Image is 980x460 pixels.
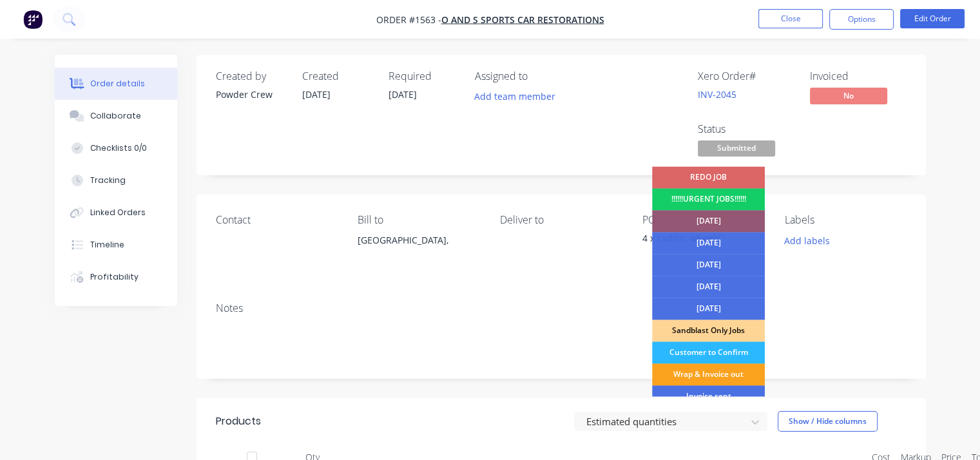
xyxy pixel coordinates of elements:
[55,261,177,293] button: Profitability
[216,70,287,82] div: Created by
[467,88,562,105] button: Add team member
[778,231,837,249] button: Add labels
[55,164,177,196] button: Tracking
[55,100,177,132] button: Collaborate
[810,88,887,104] span: No
[475,88,562,105] button: Add team member
[90,207,146,218] div: Linked Orders
[90,175,126,186] div: Tracking
[90,110,141,122] div: Collaborate
[698,70,794,82] div: Xero Order #
[698,140,775,160] button: Submitted
[389,70,459,82] div: Required
[900,9,965,28] button: Edit Order
[698,140,775,157] span: Submitted
[216,414,261,429] div: Products
[376,14,441,26] span: Order #1563 -
[652,363,765,385] div: Wrap & Invoice out
[810,70,907,82] div: Invoiced
[652,188,765,210] div: !!!!!!URGENT JOBS!!!!!!
[90,239,124,251] div: Timeline
[652,210,765,232] div: [DATE]
[652,232,765,254] div: [DATE]
[500,214,622,226] div: Deliver to
[652,320,765,341] div: Sandblast Only Jobs
[698,88,736,101] a: INV-2045
[652,166,765,188] div: REDO JOB
[90,78,145,90] div: Order details
[216,88,287,101] div: Powder Crew
[652,254,765,276] div: [DATE]
[778,411,878,432] button: Show / Hide columns
[642,214,764,226] div: PO
[389,88,417,101] span: [DATE]
[90,271,139,283] div: Profitability
[652,298,765,320] div: [DATE]
[302,88,331,101] span: [DATE]
[358,231,479,249] div: [GEOGRAPHIC_DATA],
[652,276,765,298] div: [DATE]
[55,132,177,164] button: Checklists 0/0
[758,9,823,28] button: Close
[55,68,177,100] button: Order details
[642,231,764,249] div: 4 x cadilac wheels
[441,14,604,26] a: O and S sports car restorations
[90,142,147,154] div: Checklists 0/0
[652,385,765,407] div: Invoice sent
[55,229,177,261] button: Timeline
[216,302,907,314] div: Notes
[358,214,479,226] div: Bill to
[829,9,894,30] button: Options
[23,10,43,29] img: Factory
[55,196,177,229] button: Linked Orders
[358,231,479,273] div: [GEOGRAPHIC_DATA],
[302,70,373,82] div: Created
[475,70,604,82] div: Assigned to
[785,214,907,226] div: Labels
[652,341,765,363] div: Customer to Confirm
[698,123,794,135] div: Status
[216,214,338,226] div: Contact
